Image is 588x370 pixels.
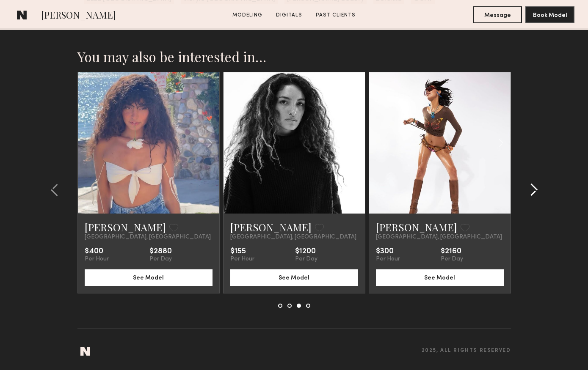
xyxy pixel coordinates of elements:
span: [PERSON_NAME] [41,8,116,23]
button: See Model [376,269,504,286]
span: [GEOGRAPHIC_DATA], [GEOGRAPHIC_DATA] [230,234,356,241]
div: $400 [85,247,109,256]
button: Book Model [525,6,574,23]
span: 2025, all rights reserved [422,348,511,354]
a: Past Clients [312,11,359,19]
div: Per Day [149,256,172,263]
button: Message [473,6,522,23]
a: Digitals [273,11,306,19]
a: See Model [376,274,504,281]
div: Per Hour [85,256,109,263]
a: [PERSON_NAME] [85,220,166,234]
div: Per Day [441,256,463,263]
div: Per Hour [376,256,400,263]
a: See Model [230,274,358,281]
div: Per Day [295,256,317,263]
a: [PERSON_NAME] [376,220,457,234]
div: $155 [230,247,254,256]
div: $2160 [441,247,463,256]
button: See Model [230,269,358,286]
a: See Model [85,274,213,281]
div: Per Hour [230,256,254,263]
button: See Model [85,269,213,286]
span: [GEOGRAPHIC_DATA], [GEOGRAPHIC_DATA] [376,234,502,241]
div: $300 [376,247,400,256]
h2: You may also be interested in… [77,48,511,65]
div: $2880 [149,247,172,256]
a: Modeling [229,11,266,19]
div: $1200 [295,247,317,256]
span: [GEOGRAPHIC_DATA], [GEOGRAPHIC_DATA] [85,234,211,241]
a: Book Model [525,11,574,18]
a: [PERSON_NAME] [230,220,312,234]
